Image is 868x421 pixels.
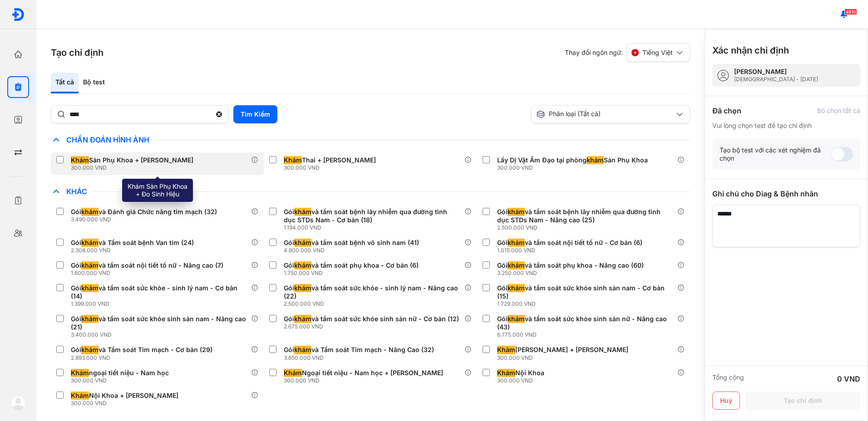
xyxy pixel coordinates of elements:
[497,346,515,354] span: Khám
[508,261,525,269] span: khám
[51,46,104,59] h3: Tạo chỉ định
[497,369,544,377] div: Nội Khoa
[536,110,674,119] div: Phân loại (Tất cả)
[79,73,109,93] div: Bộ test
[71,354,216,362] div: 2.893.000 VND
[712,392,740,410] button: Huỷ
[71,377,173,384] div: 300.000 VND
[71,315,247,331] div: Gói và tầm soát sức khỏe sinh sản nam - Nâng cao (21)
[81,261,99,269] span: khám
[284,208,460,224] div: Gói và tầm soát bệnh lây nhiễm qua đường tình dục STDs Nam - Cơ bản (18)
[51,73,79,93] div: Tất cả
[642,49,673,57] span: Tiếng Việt
[294,208,311,216] span: khám
[71,156,193,164] div: Sản Phụ Khoa + [PERSON_NAME]
[497,156,648,164] div: Lấy Dị Vật Âm Đạo tại phòng Sản Phụ Khoa
[284,369,443,377] div: Ngoại tiết niệu - Nam học + [PERSON_NAME]
[497,224,677,231] div: 2.500.000 VND
[734,68,818,76] div: [PERSON_NAME]
[284,156,302,164] span: Khám
[284,284,460,300] div: Gói và tầm soát sức khỏe - sinh lý nam - Nâng cao (22)
[712,44,789,57] h3: Xác nhận chỉ định
[233,105,277,123] button: Tìm Kiếm
[294,261,311,269] span: khám
[11,396,25,410] img: logo
[720,146,831,162] div: Tạo bộ test với các xét nghiệm đã chọn
[71,300,251,308] div: 1.399.000 VND
[497,369,515,377] span: Khám
[497,261,644,269] div: Gói và tầm soát phụ khoa - Nâng cao (60)
[71,346,212,354] div: Gói và Tầm soát Tim mạch - Cơ bản (29)
[71,216,221,223] div: 3.490.000 VND
[71,164,197,171] div: 300.000 VND
[712,105,741,116] div: Đã chọn
[62,135,154,144] span: Chẩn Đoán Hình Ảnh
[71,247,197,254] div: 2.308.000 VND
[81,346,99,354] span: khám
[497,208,674,224] div: Gói và tầm soát bệnh lây nhiễm qua đường tình dục STDs Nam - Nâng cao (25)
[294,315,311,323] span: khám
[587,156,604,164] span: khám
[497,331,677,338] div: 6.775.000 VND
[71,239,194,247] div: Gói và Tầm soát bệnh Van tim (24)
[497,247,646,254] div: 1.015.000 VND
[284,323,463,330] div: 2.675.000 VND
[497,269,647,277] div: 3.250.000 VND
[497,354,632,362] div: 300.000 VND
[294,284,311,292] span: khám
[71,208,217,216] div: Gói và Đánh giá Chức năng tim mạch (32)
[71,284,247,300] div: Gói và tầm soát sức khỏe - sinh lý nam - Cơ bản (14)
[745,392,860,410] button: Tạo chỉ định
[734,76,818,83] div: [DEMOGRAPHIC_DATA] - [DATE]
[284,315,459,323] div: Gói và tầm soát sức khỏe sinh sản nữ - Cơ bản (12)
[712,122,860,130] div: Vui lòng chọn test để tạo chỉ định
[508,239,525,247] span: khám
[11,8,25,21] img: logo
[712,373,744,384] div: Tổng cộng
[284,300,464,308] div: 2.500.000 VND
[817,107,860,115] div: Bỏ chọn tất cả
[497,284,674,300] div: Gói và tầm soát sức khỏe sinh sản nam - Cơ bản (15)
[837,373,860,384] div: 0 VND
[71,369,89,377] span: Khám
[71,269,227,277] div: 1.600.000 VND
[71,369,169,377] div: ngoại tiết niệu - Nam học
[284,247,423,254] div: 4.800.000 VND
[508,284,525,292] span: khám
[81,239,99,247] span: khám
[71,331,251,338] div: 3.400.000 VND
[565,44,690,62] div: Thay đổi ngôn ngữ:
[62,187,92,196] span: Khác
[284,261,419,269] div: Gói và tầm soát phụ khoa - Cơ bản (6)
[71,156,89,164] span: Khám
[497,346,628,354] div: [PERSON_NAME] + [PERSON_NAME]
[71,392,178,400] div: Nội Khoa + [PERSON_NAME]
[497,239,642,247] div: Gói và tầm soát nội tiết tố nữ - Cơ bản (6)
[844,9,857,15] span: 4910
[712,188,860,199] div: Ghi chú cho Diag & Bệnh nhân
[497,315,674,331] div: Gói và tầm soát sức khỏe sinh sản nữ - Nâng cao (43)
[284,156,376,164] div: Thai + [PERSON_NAME]
[497,164,651,171] div: 300.000 VND
[508,208,525,216] span: khám
[284,354,438,362] div: 3.650.000 VND
[71,261,223,269] div: Gói và tầm soát nội tiết tố nữ - Nâng cao (7)
[284,346,434,354] div: Gói và Tầm soát Tim mạch - Nâng Cao (32)
[497,377,548,384] div: 300.000 VND
[284,269,422,277] div: 1.750.000 VND
[508,315,525,323] span: khám
[294,239,311,247] span: khám
[497,300,677,308] div: 1.729.000 VND
[81,315,99,323] span: khám
[284,224,464,231] div: 1.194.000 VND
[294,346,311,354] span: khám
[284,239,419,247] div: Gói và tầm soát bệnh vô sinh nam (41)
[284,377,447,384] div: 300.000 VND
[81,208,99,216] span: khám
[81,284,99,292] span: khám
[284,369,302,377] span: Khám
[71,392,89,400] span: Khám
[71,400,182,407] div: 300.000 VND
[284,164,380,171] div: 300.000 VND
